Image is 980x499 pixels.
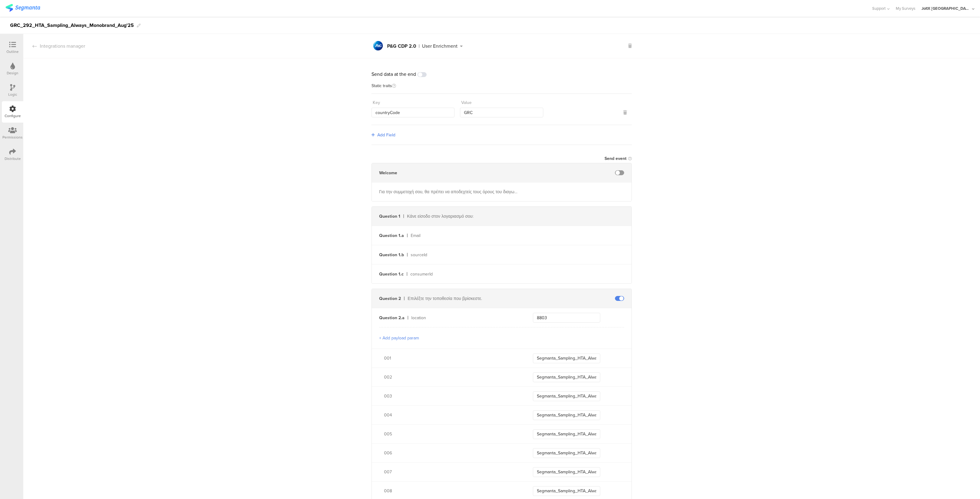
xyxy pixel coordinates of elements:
input: Enter a value... [533,410,600,420]
div: sourceId [411,252,518,258]
span: Support [872,6,886,11]
div: 002 [384,374,518,380]
div: Κάνε είσοδο στον λογαριασμό σου: [407,213,518,220]
div: Integrations manager [23,43,85,50]
div: Question 1.a [379,232,404,239]
input: Enter a value... [533,391,600,401]
div: 001 [384,355,518,361]
input: Enter a value... [533,448,600,458]
div: Outline [6,49,19,54]
span: Add Field [377,132,395,138]
div: Distribute [5,156,21,161]
div: 003 [384,393,518,399]
div: 005 [384,431,518,437]
div: | [419,44,420,49]
div: Key [373,99,380,106]
div: 004 [384,412,518,418]
input: Enter a value... [533,353,600,363]
div: Send data at the end [371,71,632,78]
div: 006 [384,450,518,456]
div: JoltX [GEOGRAPHIC_DATA] [922,6,971,11]
input: Enter a value... [533,372,600,382]
img: segmanta logo [6,4,40,12]
div: Question 2.a [379,315,405,321]
div: User Enrichment [422,44,458,49]
div: Static traits [371,84,632,94]
div: 008 [384,488,518,494]
div: consumerId [410,271,518,277]
div: location [411,315,518,321]
div: Value [461,99,472,106]
button: + Add payload param [379,335,419,341]
div: Send event [605,155,627,162]
div: Configure [5,113,21,119]
div: Question 1.b [379,252,404,258]
input: Enter a key... [533,313,600,323]
div: Permissions [2,135,23,140]
input: Enter a value... [533,429,600,439]
input: Enter a value... [533,486,600,496]
div: Question 2 [379,295,401,302]
input: Enter value... [460,108,543,117]
div: GRC_292_HTA_Sampling_Always_Monobrand_Aug'25 [10,20,134,30]
div: Επιλέξτε την τοποθεσία που βρίσκεστε. [408,295,518,302]
div: Design [7,70,18,76]
div: P&G CDP 2.0 [387,44,416,49]
div: Question 1.c [379,271,404,277]
input: Enter key... [371,108,454,117]
div: Question 1 [379,213,400,220]
div: Welcome [379,170,397,176]
div: Για την συμμετοχή σου, θα πρέπει να αποδεχτείς τους όρους του διαγωνισμού. Δες τους όρους και προ... [379,189,518,195]
div: Email [411,232,518,239]
div: Logic [8,92,17,97]
div: 007 [384,469,518,475]
input: Enter a value... [533,467,600,477]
